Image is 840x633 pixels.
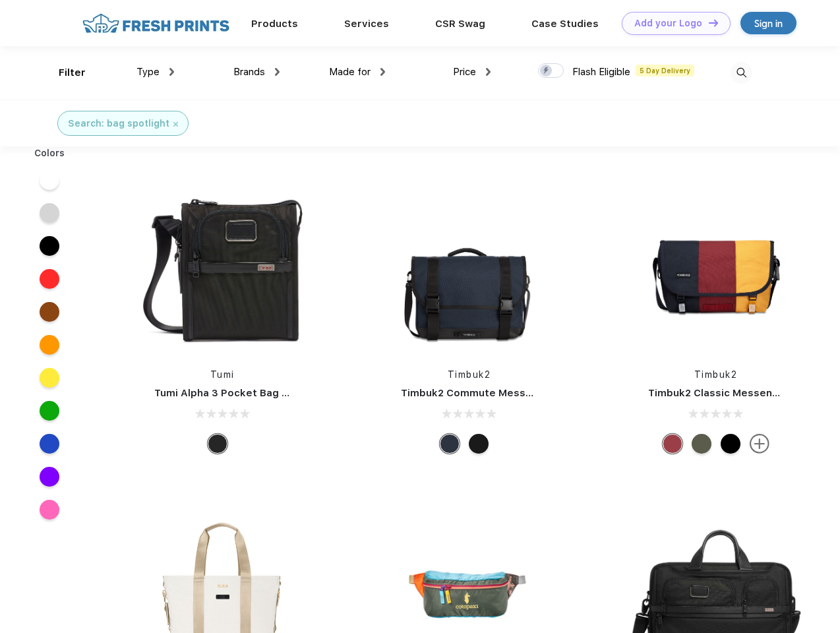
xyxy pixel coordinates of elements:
[381,179,556,355] img: func=resize&h=266
[634,18,702,29] div: Add your Logo
[59,65,86,80] div: Filter
[154,387,309,399] a: Tumi Alpha 3 Pocket Bag Small
[663,434,682,454] div: Eco Bookish
[721,434,740,454] div: Eco Black
[135,179,310,355] img: func=resize&h=266
[486,68,491,76] img: dropdown.png
[572,66,630,78] span: Flash Eligible
[233,66,265,78] span: Brands
[448,369,491,380] a: Timbuk2
[169,68,174,76] img: dropdown.png
[401,387,578,399] a: Timbuk2 Commute Messenger Bag
[754,16,783,31] div: Sign in
[440,434,460,454] div: Eco Nautical
[740,12,796,34] a: Sign in
[469,434,489,454] div: Eco Black
[68,117,169,131] div: Search: bag spotlight
[208,434,227,454] div: Black
[694,369,738,380] a: Timbuk2
[136,66,160,78] span: Type
[750,434,769,454] img: more.svg
[329,66,371,78] span: Made for
[628,179,804,355] img: func=resize&h=266
[453,66,476,78] span: Price
[648,387,812,399] a: Timbuk2 Classic Messenger Bag
[380,68,385,76] img: dropdown.png
[78,12,233,35] img: fo%20logo%202.webp
[173,122,178,127] img: filter_cancel.svg
[210,369,235,380] a: Tumi
[692,434,711,454] div: Eco Army
[636,65,694,76] span: 5 Day Delivery
[709,19,718,26] img: DT
[251,18,298,30] a: Products
[731,62,752,84] img: desktop_search.svg
[24,146,75,160] div: Colors
[275,68,280,76] img: dropdown.png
